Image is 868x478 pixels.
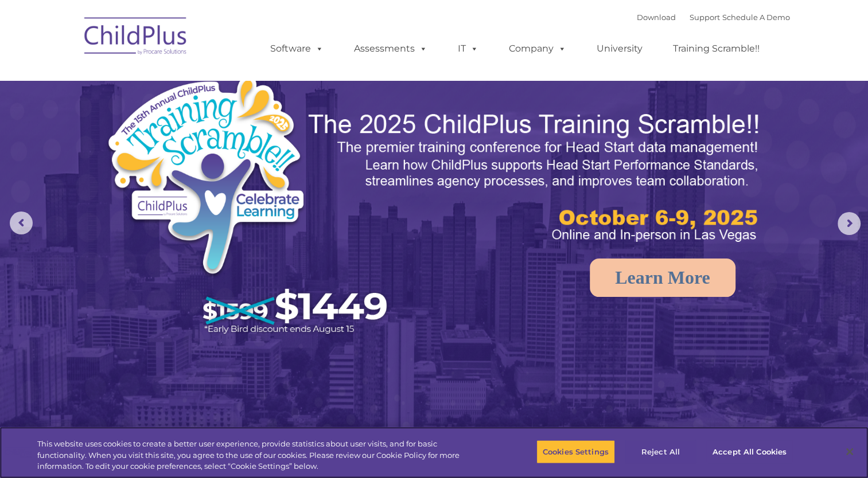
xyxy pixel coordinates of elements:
a: Training Scramble!! [661,37,771,60]
span: Phone number [159,123,208,131]
font: | [637,13,790,22]
a: Support [690,13,720,22]
a: Schedule A Demo [722,13,790,22]
button: Reject All [625,440,696,464]
a: Download [637,13,676,22]
button: Accept All Cookies [706,440,793,464]
a: Assessments [342,37,439,60]
a: University [585,37,654,60]
a: Software [259,37,335,60]
img: ChildPlus by Procare Solutions [79,9,193,66]
a: Learn More [590,258,735,297]
span: Last name [159,76,194,84]
div: This website uses cookies to create a better user experience, provide statistics about user visit... [37,438,477,472]
a: IT [446,37,490,60]
button: Close [837,439,862,464]
a: Company [497,37,578,60]
button: Cookies Settings [536,440,615,464]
